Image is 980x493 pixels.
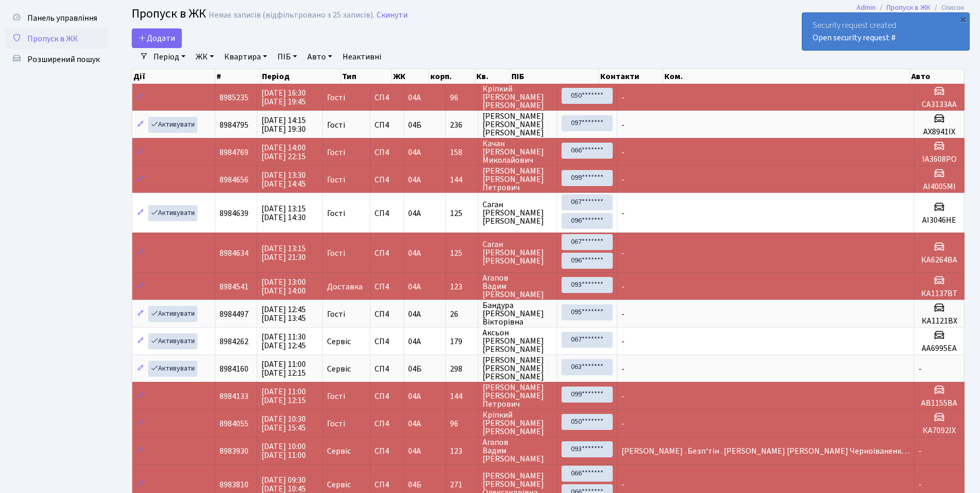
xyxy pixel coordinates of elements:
span: СП4 [375,481,399,489]
span: 04А [408,281,421,292]
a: Активувати [148,306,197,322]
span: 04А [408,418,421,429]
span: [DATE] 10:00 [DATE] 11:00 [261,441,306,461]
span: [PERSON_NAME] [PERSON_NAME] [PERSON_NAME] [483,356,553,381]
span: 123 [450,447,473,455]
h5: КА7092ІХ [919,426,960,436]
th: ЖК [392,69,429,84]
span: СП4 [375,209,399,218]
span: Сервіс [327,481,351,489]
th: Тип [341,69,392,84]
span: Агапов Вадим [PERSON_NAME] [483,274,553,299]
div: × [958,14,968,24]
span: [DATE] 11:00 [DATE] 12:15 [261,386,306,406]
span: 8985235 [220,92,248,103]
span: Агапов Вадим [PERSON_NAME] [483,438,553,463]
a: Авто [303,48,336,66]
h5: КА1137ВТ [919,289,960,299]
span: 8984133 [220,391,248,402]
span: - [621,147,625,158]
span: - [621,479,625,490]
span: [DATE] 11:30 [DATE] 12:45 [261,331,306,351]
a: Активувати [148,361,197,377]
span: 123 [450,283,473,291]
a: Період [149,48,190,66]
span: 04Б [408,479,422,490]
span: - [621,248,625,259]
span: - [621,391,625,402]
span: [DATE] 14:00 [DATE] 22:15 [261,142,306,162]
a: Активувати [148,117,197,133]
h5: АІ4005МІ [919,182,960,192]
span: 96 [450,420,473,428]
span: 144 [450,392,473,400]
span: 8983930 [220,445,248,457]
span: 04Б [408,119,422,131]
li: Список [930,2,965,13]
a: Розширений пошук [5,49,108,70]
span: 8984497 [220,309,248,320]
a: ЖК [192,48,218,66]
span: Панель управління [27,12,97,24]
span: Сервіс [327,365,351,373]
a: Панель управління [5,8,108,28]
span: СП4 [375,392,399,400]
a: ПІБ [273,48,301,66]
span: Кріпкий [PERSON_NAME] [PERSON_NAME] [483,85,553,110]
h5: АХ8941ІХ [919,127,960,137]
span: - [919,363,922,375]
span: 26 [450,310,473,318]
span: Пропуск в ЖК [27,33,78,44]
span: Гості [327,94,345,102]
span: - [621,119,625,131]
a: Open security request # [813,32,896,43]
span: 8984639 [220,208,248,219]
h5: КА6264ВА [919,255,960,265]
span: СП4 [375,310,399,318]
span: СП4 [375,176,399,184]
span: [PERSON_NAME] . Безп'тін . [PERSON_NAME] [PERSON_NAME] Черноіваненк… [621,445,910,457]
span: СП4 [375,148,399,157]
th: Кв. [475,69,510,84]
span: 298 [450,365,473,373]
span: 04А [408,391,421,402]
span: 271 [450,481,473,489]
a: Активувати [148,333,197,349]
span: 04А [408,309,421,320]
span: СП4 [375,420,399,428]
span: 04А [408,248,421,259]
span: Гості [327,121,345,129]
span: Розширений пошук [27,54,100,65]
span: СП4 [375,94,399,102]
span: 8984541 [220,281,248,292]
span: [DATE] 12:45 [DATE] 13:45 [261,304,306,324]
span: 8984634 [220,248,248,259]
a: Неактивні [338,48,385,66]
div: Немає записів (відфільтровано з 25 записів). [209,10,375,20]
span: Бандура [PERSON_NAME] Вікторівна [483,301,553,326]
span: 8984795 [220,119,248,131]
span: [PERSON_NAME] [PERSON_NAME] Петрович [483,383,553,408]
th: ПІБ [510,69,599,84]
span: 04А [408,208,421,219]
span: 125 [450,249,473,257]
th: # [215,69,261,84]
span: Гості [327,392,345,400]
h5: АІ3046НЕ [919,215,960,225]
span: Сервіс [327,447,351,455]
span: 8984160 [220,363,248,375]
span: [DATE] 10:30 [DATE] 15:45 [261,413,306,434]
span: 04А [408,174,421,186]
span: [DATE] 13:15 [DATE] 21:30 [261,243,306,263]
h5: ІА3608РО [919,155,960,164]
span: 8984769 [220,147,248,158]
span: 8984262 [220,336,248,347]
span: - [919,445,922,457]
span: Аксьон [PERSON_NAME] [PERSON_NAME] [483,329,553,353]
span: 236 [450,121,473,129]
span: Саган [PERSON_NAME] [PERSON_NAME] [483,201,553,225]
span: СП4 [375,365,399,373]
a: Пропуск в ЖК [886,2,930,13]
span: - [621,208,625,219]
span: 8984055 [220,418,248,429]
